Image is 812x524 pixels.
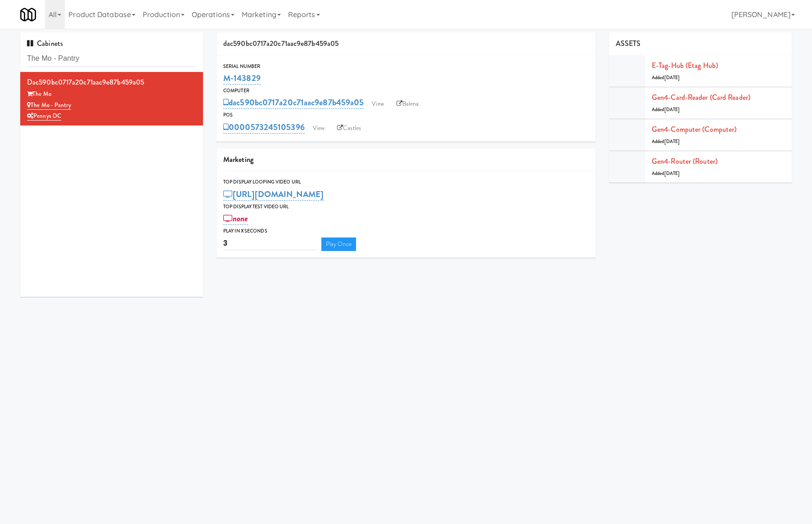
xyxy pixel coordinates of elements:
[223,111,589,120] div: POS
[223,212,248,225] a: none
[652,106,680,113] span: Added
[223,188,324,201] a: [URL][DOMAIN_NAME]
[27,38,63,49] span: Cabinets
[20,72,203,125] li: dac590bc0717a20c71aac9e87b459a05The Mo The Mo - PantryPennys DC
[664,170,680,177] span: [DATE]
[223,178,589,187] div: Top Display Looping Video Url
[223,121,305,134] a: 0000573245105396
[223,202,589,211] div: Top Display Test Video Url
[223,96,364,109] a: dac590bc0717a20c71aac9e87b459a05
[652,170,680,177] span: Added
[223,72,261,85] a: M-143829
[392,97,424,111] a: Balena
[333,121,365,135] a: Castles
[652,156,717,166] a: Gen4-router (Router)
[20,7,36,22] img: Micromart
[217,32,595,55] div: dac590bc0717a20c71aac9e87b459a05
[321,237,356,251] a: Play Once
[652,124,736,134] a: Gen4-computer (Computer)
[664,138,680,145] span: [DATE]
[367,97,388,111] a: View
[652,138,680,145] span: Added
[664,106,680,113] span: [DATE]
[223,154,253,165] span: Marketing
[27,76,196,89] div: dac590bc0717a20c71aac9e87b459a05
[223,62,589,71] div: Serial Number
[652,74,680,81] span: Added
[223,227,589,236] div: Play in X seconds
[27,50,196,67] input: Search cabinets
[27,89,196,100] div: The Mo
[652,92,750,103] a: Gen4-card-reader (Card Reader)
[652,60,718,71] a: E-tag-hub (Etag Hub)
[27,101,71,110] a: The Mo - Pantry
[308,121,329,135] a: View
[27,112,61,121] a: Pennys DC
[223,86,589,95] div: Computer
[616,38,641,49] span: ASSETS
[664,74,680,81] span: [DATE]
